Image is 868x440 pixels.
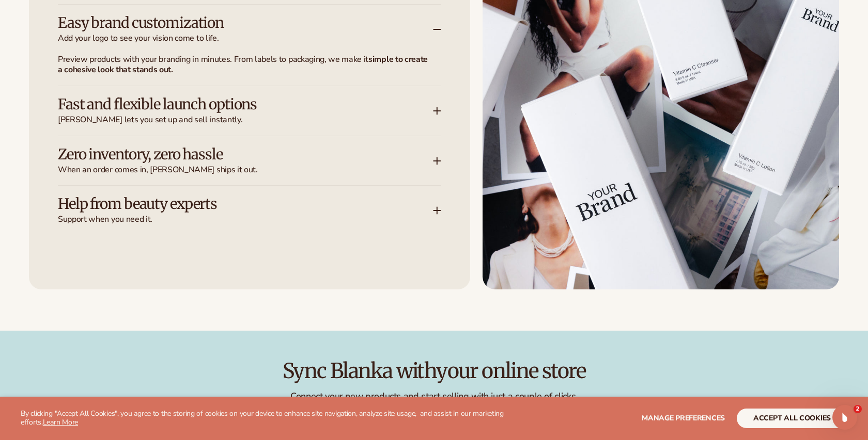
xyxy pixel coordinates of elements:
button: accept all cookies [737,409,847,428]
span: 2 [854,405,862,413]
h2: Sync Blanka with your online store [29,360,839,382]
iframe: Intercom live chat [832,405,857,430]
p: By clicking "Accept All Cookies", you agree to the storing of cookies on your device to enhance s... [21,410,506,427]
h3: Fast and flexible launch options [58,96,402,112]
button: Manage preferences [642,409,725,428]
h3: Help from beauty experts [58,196,402,212]
span: When an order comes in, [PERSON_NAME] ships it out. [58,165,433,175]
strong: simple to create a cohesive look that stands out. [58,54,428,76]
span: Support when you need it. [58,214,433,225]
p: Preview products with your branding in minutes. From labels to packaging, we make it [58,54,429,76]
span: Manage preferences [642,413,725,423]
h3: Zero inventory, zero hassle [58,146,402,162]
span: [PERSON_NAME] lets you set up and sell instantly. [58,115,433,125]
h3: Easy brand customization [58,15,402,31]
span: Add your logo to see your vision come to life. [58,33,433,44]
a: Learn More [43,417,78,427]
p: Connect your new products and start selling with just a couple of clicks. [29,390,839,402]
